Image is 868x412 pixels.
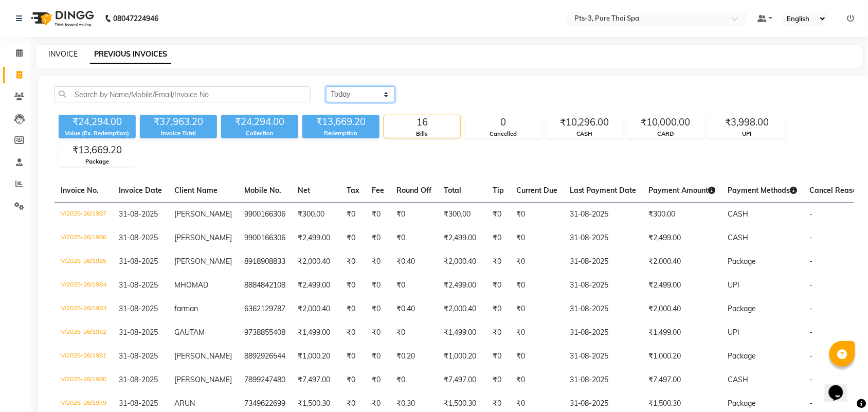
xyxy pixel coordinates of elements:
td: ₹0 [510,250,564,274]
td: ₹0 [510,345,564,368]
td: ₹0 [340,321,366,345]
div: Collection [221,129,298,138]
span: Package [728,399,756,408]
span: Package [728,257,756,266]
div: 16 [384,115,460,130]
div: Redemption [302,129,379,138]
span: 31-08-2025 [119,257,158,266]
td: ₹0 [366,321,390,345]
span: Round Off [396,186,431,195]
b: 08047224946 [113,4,158,33]
td: ₹0 [366,368,390,392]
td: ₹1,000.20 [643,345,722,368]
img: logo [26,4,97,33]
td: 31-08-2025 [564,368,643,392]
td: ₹0 [510,321,564,345]
span: GAUTAM [174,328,205,337]
td: ₹0 [510,274,564,297]
td: 31-08-2025 [564,226,643,250]
span: Mobile No. [244,186,281,195]
td: 8918908833 [238,250,292,274]
td: ₹1,000.20 [438,345,486,368]
span: CASH [728,209,749,219]
span: - [810,304,813,313]
td: ₹0 [486,321,510,345]
td: V/2025-26/1985 [55,250,113,274]
td: 8892926544 [238,345,292,368]
td: ₹2,000.40 [292,297,340,321]
td: 9738855408 [238,321,292,345]
td: V/2025-26/1982 [55,321,113,345]
span: [PERSON_NAME] [174,351,232,361]
span: 31-08-2025 [119,304,158,313]
span: Total [444,186,461,195]
span: UPI [728,328,740,337]
div: ₹13,669.20 [59,143,135,157]
td: ₹0.40 [390,250,438,274]
td: 31-08-2025 [564,297,643,321]
td: ₹0 [340,202,366,226]
iframe: chat widget [825,371,858,402]
td: 6362129787 [238,297,292,321]
td: ₹300.00 [292,202,340,226]
td: ₹2,499.00 [292,226,340,250]
span: - [810,280,813,290]
td: V/2025-26/1986 [55,226,113,250]
td: ₹0 [390,368,438,392]
span: Fee [372,186,384,195]
td: 7899247480 [238,368,292,392]
td: 31-08-2025 [564,274,643,297]
td: ₹0 [510,202,564,226]
span: Package [728,304,756,313]
a: PREVIOUS INVOICES [90,45,171,64]
span: Net [298,186,310,195]
td: ₹2,499.00 [438,274,486,297]
div: Bills [384,130,460,138]
span: [PERSON_NAME] [174,257,232,266]
span: CASH [728,233,749,242]
td: ₹0 [486,297,510,321]
span: - [810,375,813,384]
td: ₹2,000.40 [643,250,722,274]
span: 31-08-2025 [119,351,158,361]
td: ₹0 [486,250,510,274]
td: ₹300.00 [643,202,722,226]
div: Invoice Total [140,129,217,138]
td: ₹0 [366,250,390,274]
td: 31-08-2025 [564,202,643,226]
span: 31-08-2025 [119,233,158,242]
span: Payment Amount [649,186,716,195]
div: ₹13,669.20 [302,115,379,129]
td: ₹0 [390,274,438,297]
span: Current Due [516,186,557,195]
td: 9900166306 [238,226,292,250]
span: 31-08-2025 [119,280,158,290]
td: ₹0 [510,368,564,392]
span: - [810,351,813,361]
span: Cancel Reason [810,186,861,195]
span: Payment Methods [728,186,798,195]
span: 31-08-2025 [119,399,158,408]
div: UPI [709,130,785,138]
td: ₹0 [486,226,510,250]
td: ₹2,000.40 [643,297,722,321]
div: CASH [547,130,623,138]
td: ₹2,000.40 [438,250,486,274]
td: ₹0 [340,345,366,368]
div: Value (Ex. Redemption) [59,129,136,138]
span: farman [174,304,198,313]
div: ₹10,296.00 [547,115,623,130]
td: ₹0.40 [390,297,438,321]
td: ₹0 [486,274,510,297]
span: - [810,209,813,219]
span: Tip [493,186,504,195]
span: 31-08-2025 [119,328,158,337]
div: 0 [465,115,541,130]
span: [PERSON_NAME] [174,375,232,384]
td: ₹1,499.00 [438,321,486,345]
span: ARUN [174,399,195,408]
span: - [810,233,813,242]
td: ₹1,000.20 [292,345,340,368]
div: ₹3,998.00 [709,115,785,130]
td: ₹0 [390,321,438,345]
